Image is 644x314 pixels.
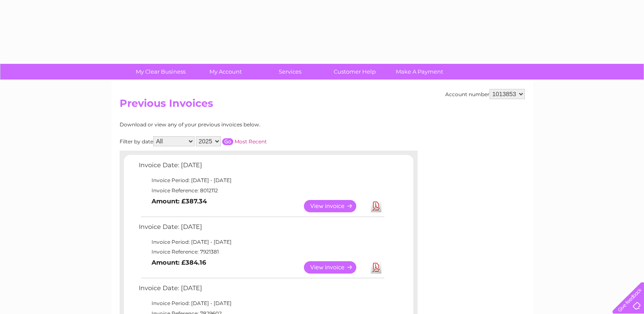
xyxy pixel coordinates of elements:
td: Invoice Reference: 7921381 [137,247,386,257]
a: View [304,261,366,274]
a: View [304,200,366,212]
b: Amount: £387.34 [152,197,207,205]
td: Invoice Period: [DATE] - [DATE] [137,175,386,186]
td: Invoice Date: [DATE] [137,160,386,175]
a: My Clear Business [126,64,196,80]
h2: Previous Invoices [120,97,525,114]
a: Most Recent [235,138,267,145]
a: Customer Help [320,64,390,80]
div: Download or view any of your previous invoices below. [120,122,343,128]
td: Invoice Date: [DATE] [137,283,386,298]
a: My Account [190,64,260,80]
td: Invoice Period: [DATE] - [DATE] [137,298,386,308]
a: Download [371,200,381,212]
a: Services [255,64,325,80]
td: Invoice Reference: 8012112 [137,186,386,196]
div: Filter by date [120,136,343,146]
a: Download [371,261,381,274]
a: Make A Payment [384,64,455,80]
td: Invoice Period: [DATE] - [DATE] [137,237,386,247]
td: Invoice Date: [DATE] [137,221,386,237]
div: Account number [445,89,525,99]
b: Amount: £384.16 [152,259,206,266]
